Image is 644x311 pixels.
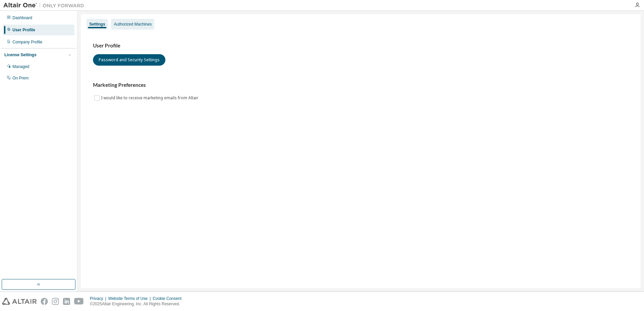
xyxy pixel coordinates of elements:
div: Managed [12,64,29,69]
img: altair_logo.svg [2,298,37,305]
img: youtube.svg [74,298,84,305]
div: Authorized Machines [114,22,152,27]
div: License Settings [4,52,36,58]
img: instagram.svg [52,298,59,305]
img: linkedin.svg [63,298,70,305]
h3: User Profile [93,42,629,49]
label: I would like to receive marketing emails from Altair [101,94,200,102]
p: © 2025 Altair Engineering, Inc. All Rights Reserved. [90,301,186,307]
img: Altair One [3,2,88,9]
button: Password and Security Settings [93,54,165,66]
div: Website Terms of Use [108,296,153,301]
div: Settings [89,22,105,27]
div: Cookie Consent [153,296,185,301]
div: Privacy [90,296,108,301]
div: Dashboard [12,15,32,21]
h3: Marketing Preferences [93,82,629,89]
div: User Profile [12,27,35,33]
div: Company Profile [12,39,42,45]
img: facebook.svg [41,298,48,305]
div: On Prem [12,75,29,81]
